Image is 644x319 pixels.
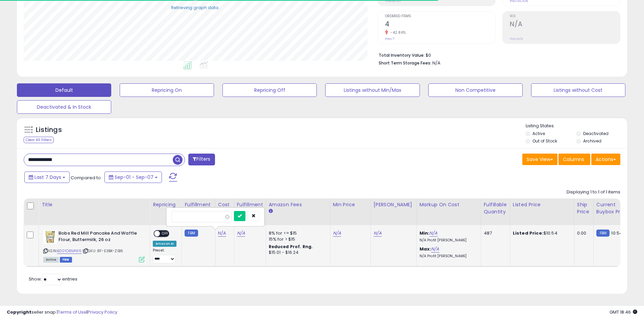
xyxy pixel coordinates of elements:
strong: Copyright [7,309,31,315]
b: Short Term Storage Fees: [379,60,431,66]
a: N/A [218,230,226,237]
h2: 4 [385,20,495,29]
div: Markup on Cost [420,201,478,208]
label: Active [532,131,545,136]
span: All listings currently available for purchase on Amazon [43,257,59,263]
small: FBM [596,230,610,237]
div: ASIN: [43,230,145,262]
button: Sep-01 - Sep-07 [104,171,162,183]
div: seller snap | | [7,309,117,316]
a: Privacy Policy [88,309,117,315]
a: N/A [431,246,439,252]
b: Max: [420,246,431,252]
div: 8% for <= $15 [269,230,325,236]
b: Reduced Prof. Rng. [269,244,313,249]
span: ROI [510,15,620,18]
div: Amazon Fees [269,201,327,208]
button: Listings without Min/Max [325,83,420,97]
p: Listing States: [526,123,627,129]
button: Default [17,83,111,97]
a: N/A [429,230,437,237]
p: N/A Profit [PERSON_NAME] [420,254,476,259]
div: Clear All Filters [24,137,54,143]
b: Bobs Red Mill Pancake And Waffle Flour, Buttermilk, 26 oz [58,230,141,244]
div: [PERSON_NAME] [374,201,414,208]
button: Non Competitive [428,83,523,97]
small: Amazon Fees. [269,208,273,214]
div: $15.01 - $16.24 [269,250,325,256]
button: Actions [591,154,620,165]
span: N/A [432,60,440,66]
span: Show: entries [29,276,77,282]
div: Fulfillment Cost [237,201,263,215]
button: Repricing On [120,83,214,97]
a: N/A [237,230,245,237]
img: 51LNjYybTXL._SL40_.jpg [43,230,57,244]
b: Listed Price: [513,230,544,236]
div: Current Buybox Price [596,201,631,215]
div: 15% for > $15 [269,236,325,242]
small: FBM [185,230,198,237]
label: Archived [583,138,601,144]
div: Min Price [333,201,368,208]
span: Sep-01 - Sep-07 [115,174,153,181]
span: Compared to: [71,175,102,181]
div: Displaying 1 to 1 of 1 items [567,189,620,195]
button: Save View [522,154,557,165]
button: Filters [188,154,215,165]
span: Columns [563,156,584,163]
span: 10.54 [611,230,622,236]
button: Columns [558,154,590,165]
a: B001O8MN16 [57,248,81,254]
div: Amazon AI [153,241,176,247]
li: $0 [379,51,615,59]
div: Retrieving graph data.. [171,4,220,10]
b: Min: [420,230,430,236]
button: Repricing Off [222,83,317,97]
div: Title [42,201,147,208]
div: 0.00 [577,230,588,236]
label: Deactivated [583,131,609,136]
div: Fulfillment [185,201,212,208]
button: Deactivated & In Stock [17,100,111,114]
small: Prev: 7 [385,37,394,41]
button: Last 7 Days [24,171,70,183]
span: FBM [60,257,72,263]
th: The percentage added to the cost of goods (COGS) that forms the calculator for Min & Max prices. [416,198,481,225]
a: N/A [333,230,341,237]
span: Ordered Items [385,15,495,18]
div: Repricing [153,201,179,208]
span: Last 7 Days [34,174,61,181]
label: Out of Stock [532,138,557,144]
div: Fulfillable Quantity [484,201,507,215]
a: N/A [374,230,382,237]
h5: Listings [36,125,62,135]
div: Cost [218,201,231,208]
small: Prev: N/A [510,37,523,41]
button: Listings without Cost [531,83,625,97]
div: Listed Price [513,201,571,208]
span: OFF [160,231,171,237]
span: | SKU: 8F-E3BK-ZIB6 [82,248,123,254]
b: Total Inventory Value: [379,52,425,58]
div: Ship Price [577,201,591,215]
h2: N/A [510,20,620,29]
a: Terms of Use [58,309,87,315]
span: 2025-09-15 18:46 GMT [610,309,637,315]
div: $10.54 [513,230,569,236]
small: -42.86% [388,30,406,35]
div: 487 [484,230,505,236]
div: Preset: [153,248,176,263]
p: N/A Profit [PERSON_NAME] [420,238,476,243]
